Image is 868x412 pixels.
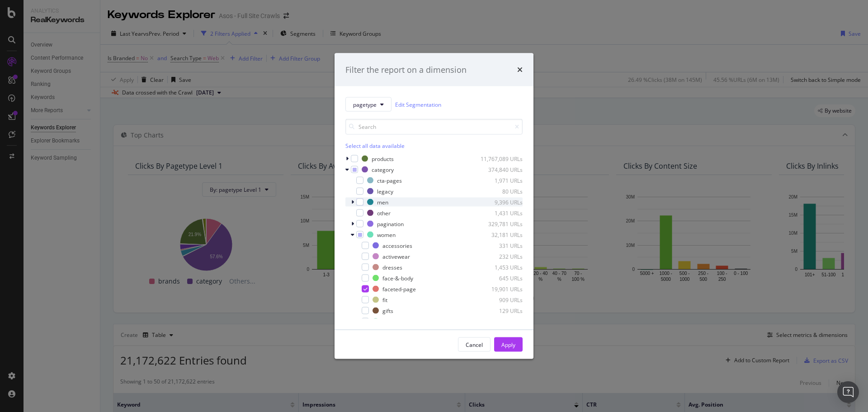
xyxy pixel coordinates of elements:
div: other [377,209,391,217]
div: 1,453 URLs [478,263,523,271]
div: 232 URLs [478,252,523,260]
button: Cancel [458,337,491,352]
div: 19,901 URLs [478,285,523,293]
div: 331 URLs [478,242,523,249]
div: 1,431 URLs [478,209,523,217]
div: Apply [501,341,515,348]
div: women [377,231,396,238]
a: Edit Segmentation [395,99,441,109]
div: 645 URLs [478,274,523,282]
div: Cancel [466,341,483,348]
button: Apply [494,337,523,352]
div: cta-pages [377,176,402,184]
div: men [377,198,388,206]
div: 129 URLs [478,307,523,314]
div: modal [335,53,533,359]
div: 143 URLs [478,317,523,325]
div: 11,767,089 URLs [478,155,523,162]
div: 329,781 URLs [478,220,523,227]
span: pagetype [353,100,377,108]
div: new-in [382,317,399,325]
div: activewear [382,252,410,260]
div: category [372,166,394,173]
button: pagetype [345,97,392,112]
div: 80 URLs [478,187,523,195]
div: fit [382,296,387,303]
div: face-&-body [382,274,413,282]
div: accessories [382,242,412,249]
div: Select all data available [345,142,523,150]
div: gifts [382,307,393,314]
div: pagination [377,220,404,227]
div: 1,971 URLs [478,176,523,184]
div: Open Intercom Messenger [837,381,859,403]
div: Filter the report on a dimension [345,64,467,76]
div: 9,396 URLs [478,198,523,206]
div: dresses [382,263,402,271]
div: 374,840 URLs [478,166,523,173]
div: legacy [377,187,393,195]
input: Search [345,119,523,135]
div: times [517,64,523,76]
div: 909 URLs [478,296,523,303]
div: 32,181 URLs [478,231,523,238]
div: faceted-page [382,285,416,293]
div: products [372,155,394,162]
